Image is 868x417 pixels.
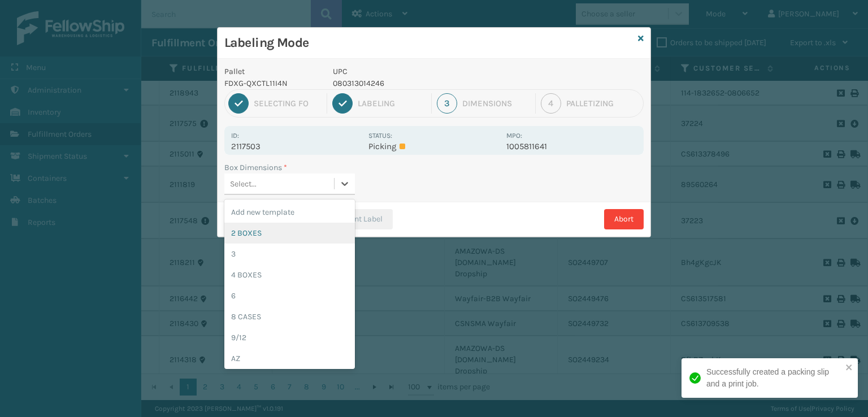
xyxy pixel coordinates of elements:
div: Labeling [358,98,426,108]
div: 2 [332,93,353,114]
button: Print Label [323,209,393,229]
div: Selecting FO [254,98,322,108]
button: close [845,363,853,373]
div: Palletizing [566,98,640,108]
p: 1005811641 [506,141,637,151]
div: Successfully created a packing slip and a print job. [706,366,842,390]
label: Status: [368,132,392,140]
p: Pallet [224,66,319,77]
div: 4 [541,93,561,114]
p: FDXG-QXCTL11I4N [224,77,319,89]
label: Id: [231,132,239,140]
div: 8 CASES [224,306,355,327]
p: UPC [333,66,500,77]
button: Abort [604,209,644,229]
p: 080313014246 [333,77,500,89]
label: MPO: [506,132,522,140]
div: 4 BOXES [224,264,355,285]
div: Dimensions [462,98,530,108]
label: Box Dimensions [224,162,287,173]
div: 3 [224,244,355,264]
h3: Labeling Mode [224,34,633,51]
div: 1 [228,93,249,114]
div: 9/12 [224,327,355,348]
div: Select... [230,178,257,190]
p: 2117503 [231,141,362,151]
div: 6 [224,285,355,306]
div: 3 [437,93,457,114]
p: Picking [368,141,499,151]
div: 2 BOXES [224,223,355,244]
div: Add new template [224,202,355,223]
div: AZ [224,348,355,369]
